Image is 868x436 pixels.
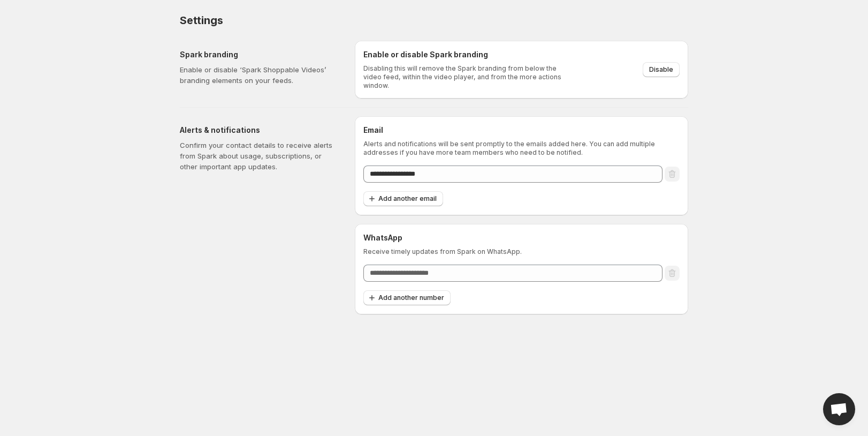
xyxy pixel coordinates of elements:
[378,294,444,302] span: Add another number
[363,232,680,243] h6: WhatsApp
[180,125,338,136] h5: Alerts & notifications
[363,125,680,136] h6: Email
[180,49,338,60] h5: Spark branding
[823,393,855,425] a: Open chat
[363,140,680,157] p: Alerts and notifications will be sent promptly to the emails added here. You can add multiple add...
[363,64,568,90] p: Disabling this will remove the Spark branding from below the video feed, within the video player,...
[643,62,680,77] button: Disable
[378,194,437,203] span: Add another email
[180,140,338,172] p: Confirm your contact details to receive alerts from Spark about usage, subscriptions, or other im...
[363,247,680,256] p: Receive timely updates from Spark on WhatsApp.
[180,64,338,86] p: Enable or disable ‘Spark Shoppable Videos’ branding elements on your feeds.
[363,191,443,206] button: Add another email
[363,290,451,305] button: Add another number
[180,14,223,27] span: Settings
[363,49,568,60] h6: Enable or disable Spark branding
[649,65,673,74] span: Disable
